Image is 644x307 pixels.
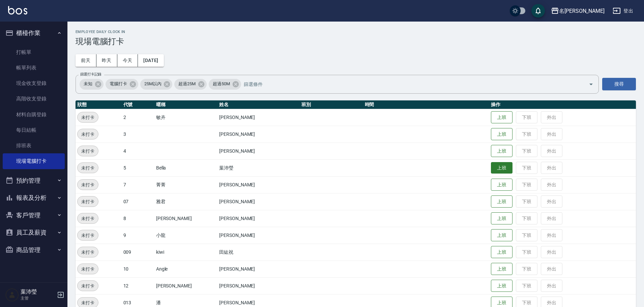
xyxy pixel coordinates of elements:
[122,100,154,109] th: 代號
[138,54,164,67] button: [DATE]
[491,212,513,225] button: 上班
[122,159,154,176] td: 5
[80,72,101,77] label: 篩選打卡記錄
[76,100,122,109] th: 狀態
[602,78,636,90] button: 搜尋
[491,280,513,292] button: 上班
[491,195,513,208] button: 上班
[154,260,217,277] td: Angle
[217,277,300,294] td: [PERSON_NAME]
[78,299,98,306] span: 未打卡
[76,54,96,67] button: 前天
[217,210,300,227] td: [PERSON_NAME]
[217,100,300,109] th: 姓名
[3,224,65,241] button: 員工及薪資
[217,227,300,244] td: [PERSON_NAME]
[491,111,513,124] button: 上班
[78,181,98,188] span: 未打卡
[531,4,545,18] button: save
[117,54,138,67] button: 今天
[491,263,513,275] button: 上班
[491,229,513,242] button: 上班
[154,227,217,244] td: 小龍
[209,81,234,87] span: 超過50M
[217,176,300,193] td: [PERSON_NAME]
[78,131,98,138] span: 未打卡
[559,7,605,15] div: 名[PERSON_NAME]
[122,277,154,294] td: 12
[78,282,98,289] span: 未打卡
[300,100,363,109] th: 班別
[3,107,65,122] a: 材料自購登錄
[8,6,27,14] img: Logo
[122,244,154,260] td: 009
[586,79,596,90] button: Open
[491,128,513,141] button: 上班
[363,100,490,109] th: 時間
[217,126,300,143] td: [PERSON_NAME]
[122,260,154,277] td: 10
[78,249,98,256] span: 未打卡
[3,60,65,75] a: 帳單列表
[122,109,154,126] td: 2
[5,288,19,302] img: Person
[76,37,636,46] h3: 現場電腦打卡
[78,114,98,121] span: 未打卡
[217,109,300,126] td: [PERSON_NAME]
[154,277,217,294] td: [PERSON_NAME]
[3,241,65,259] button: 商品管理
[80,79,104,90] div: 未知
[96,54,117,67] button: 昨天
[217,260,300,277] td: [PERSON_NAME]
[154,176,217,193] td: 菁菁
[106,81,131,87] span: 電腦打卡
[209,79,241,90] div: 超過50M
[174,79,207,90] div: 超過25M
[154,244,217,260] td: kiwi
[491,246,513,258] button: 上班
[21,288,55,295] h5: 葉沛瑩
[78,164,98,172] span: 未打卡
[491,179,513,191] button: 上班
[3,153,65,169] a: 現場電腦打卡
[154,193,217,210] td: 雅君
[217,159,300,176] td: 葉沛瑩
[489,100,636,109] th: 操作
[217,143,300,159] td: [PERSON_NAME]
[217,193,300,210] td: [PERSON_NAME]
[154,159,217,176] td: Bella
[122,210,154,227] td: 8
[122,126,154,143] td: 3
[3,75,65,91] a: 現金收支登錄
[78,198,98,205] span: 未打卡
[122,176,154,193] td: 7
[3,91,65,106] a: 高階收支登錄
[106,79,138,90] div: 電腦打卡
[3,189,65,207] button: 報表及分析
[3,44,65,60] a: 打帳單
[3,172,65,189] button: 預約管理
[154,100,217,109] th: 暱稱
[154,109,217,126] td: 敏卉
[548,4,607,18] button: 名[PERSON_NAME]
[21,295,55,301] p: 主管
[140,81,166,87] span: 25M以內
[174,81,200,87] span: 超過25M
[78,148,98,155] span: 未打卡
[491,145,513,157] button: 上班
[3,207,65,224] button: 客戶管理
[76,30,636,34] h2: Employee Daily Clock In
[217,244,300,260] td: 田紘祝
[242,78,577,90] input: 篩選條件
[122,143,154,159] td: 4
[80,81,96,87] span: 未知
[78,232,98,239] span: 未打卡
[154,210,217,227] td: [PERSON_NAME]
[122,227,154,244] td: 9
[122,193,154,210] td: 07
[610,5,636,17] button: 登出
[491,162,513,174] button: 上班
[140,79,173,90] div: 25M以內
[3,24,65,42] button: 櫃檯作業
[3,122,65,138] a: 每日結帳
